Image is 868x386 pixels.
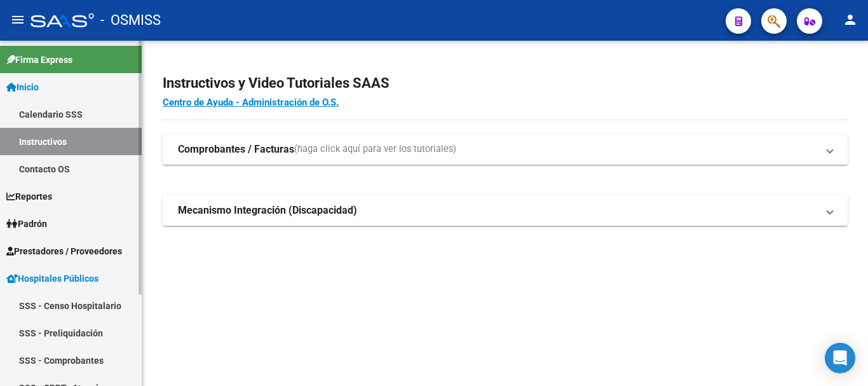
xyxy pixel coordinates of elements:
span: Firma Express [6,53,72,67]
mat-expansion-panel-header: Comprobantes / Facturas(haga click aquí para ver los tutoriales) [163,134,848,165]
span: Hospitales Públicos [6,272,98,286]
h2: Instructivos y Video Tutoriales SAAS [163,71,848,95]
span: Prestadores / Proveedores [6,244,122,258]
mat-expansion-panel-header: Mecanismo Integración (Discapacidad) [163,195,848,226]
div: Open Intercom Messenger [825,343,855,373]
strong: Mecanismo Integración (Discapacidad) [178,203,357,217]
span: Inicio [6,80,39,94]
span: Reportes [6,190,52,203]
a: Centro de Ayuda - Administración de O.S. [163,97,339,108]
mat-icon: menu [10,12,25,27]
mat-icon: person [843,12,858,27]
strong: Comprobantes / Facturas [178,142,294,156]
span: (haga click aquí para ver los tutoriales) [294,142,456,156]
span: Padrón [6,217,47,231]
span: - OSMISS [100,6,161,34]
